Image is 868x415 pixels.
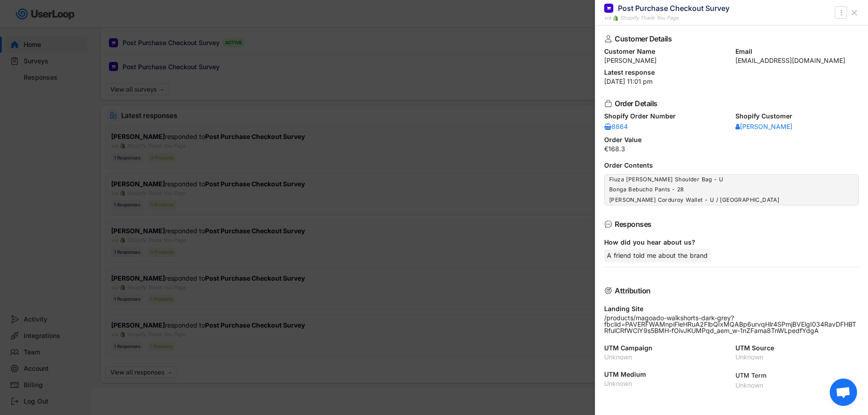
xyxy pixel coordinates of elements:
div: Latest response [604,69,859,76]
text:  [840,8,842,17]
a: [PERSON_NAME] [735,122,792,131]
div: Customer Name [604,48,728,55]
div: UTM Medium [604,371,728,378]
div: Unknown [735,382,859,389]
div: Order Details [615,100,844,107]
div: UTM Source [735,345,859,351]
div: Shopify Thank You Page [620,14,678,22]
div: Order Value [604,137,859,143]
a: 8864 [604,122,632,131]
div: [EMAIL_ADDRESS][DOMAIN_NAME] [735,57,859,64]
div: Order Contents [604,162,859,169]
div: Customer Details [615,35,844,42]
div: [PERSON_NAME] [735,123,792,130]
div: [PERSON_NAME] [604,57,728,64]
div: A friend told me about the brand [604,249,710,262]
div: Shopify Order Number [604,113,728,119]
div: Unknown [604,380,728,387]
div: Email [735,48,859,55]
div: Shopify Customer [735,113,859,119]
img: 1156660_ecommerce_logo_shopify_icon%20%281%29.png [613,15,618,21]
div: UTM Campaign [604,345,728,351]
button:  [837,7,846,18]
div: Fiuza [PERSON_NAME] Shoulder Bag - U [609,176,854,183]
div: [PERSON_NAME] Corduroy Wallet - U / [GEOGRAPHIC_DATA] [609,196,854,204]
div: Attribution [615,287,844,294]
div: via [604,14,611,22]
div: Unknown [735,354,859,360]
div: UTM Term [735,371,859,379]
div: 8864 [604,123,632,130]
div: Unknown [604,354,728,360]
div: /products/magoado-walkshorts-dark-grey?fbclid=PAVERFWAMnpiFleHRuA2FlbQIxMQABp6urvqHlr4SPmjBVElgI0... [604,315,859,334]
div: Conversa aberta [830,379,857,406]
div: Responses [615,220,844,228]
div: How did you hear about us? [604,238,852,246]
div: €168.3 [604,146,859,152]
div: Post Purchase Checkout Survey [618,3,729,13]
div: Landing Site [604,306,859,312]
div: Bonga Bebucho Pants - 28 [609,186,854,193]
div: [DATE] 11:01 pm [604,78,859,85]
